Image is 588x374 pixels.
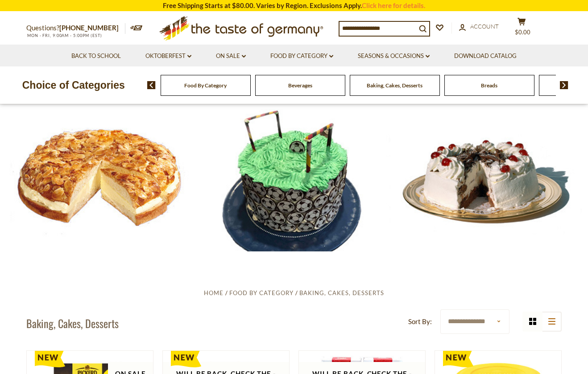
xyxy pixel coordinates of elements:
a: Home [204,289,224,296]
span: Account [470,23,499,30]
a: Beverages [288,82,312,89]
a: Oktoberfest [145,51,191,61]
a: On Sale [216,51,246,61]
a: Account [459,22,499,32]
a: Download Catalog [454,51,517,61]
span: $0.00 [515,29,530,36]
a: Food By Category [229,289,294,296]
a: Breads [481,82,497,89]
a: Baking, Cakes, Desserts [367,82,422,89]
img: previous arrow [147,81,156,89]
span: MON - FRI, 9:00AM - 5:00PM (EST) [26,33,102,38]
button: $0.00 [508,17,535,40]
a: Food By Category [184,82,227,89]
h1: Baking, Cakes, Desserts [26,316,119,330]
a: Seasons & Occasions [358,51,430,61]
img: next arrow [560,81,568,89]
label: Sort By: [408,316,432,327]
p: Questions? [26,22,125,34]
a: Baking, Cakes, Desserts [299,289,384,296]
a: Back to School [71,51,121,61]
a: [PHONE_NUMBER] [59,24,119,32]
a: Click here for details. [362,1,425,9]
a: Food By Category [270,51,333,61]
